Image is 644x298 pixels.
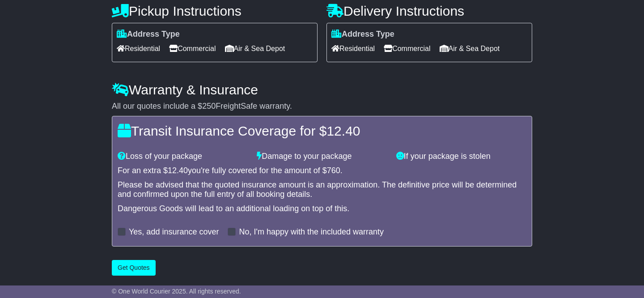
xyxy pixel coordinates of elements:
[331,42,375,55] span: Residential
[117,30,180,39] label: Address Type
[169,42,216,55] span: Commercial
[112,82,532,97] h4: Warranty & Insurance
[118,204,526,214] div: Dangerous Goods will lead to an additional loading on top of this.
[113,152,252,162] div: Loss of your package
[252,152,391,162] div: Damage to your package
[129,227,219,237] label: Yes, add insurance cover
[112,288,241,295] span: © One World Courier 2025. All rights reserved.
[384,42,430,55] span: Commercial
[168,166,188,175] span: 12.40
[202,102,216,111] span: 250
[326,4,532,18] h4: Delivery Instructions
[112,4,318,18] h4: Pickup Instructions
[112,260,156,276] button: Get Quotes
[440,42,500,55] span: Air & Sea Depot
[331,30,394,39] label: Address Type
[239,227,384,237] label: No, I'm happy with the included warranty
[392,152,531,162] div: If your package is stolen
[118,123,526,138] h4: Transit Insurance Coverage for $
[326,123,360,138] span: 12.40
[118,180,526,200] div: Please be advised that the quoted insurance amount is an approximation. The definitive price will...
[118,166,526,176] div: For an extra $ you're fully covered for the amount of $ .
[327,166,340,175] span: 760
[112,102,532,111] div: All our quotes include a $ FreightSafe warranty.
[117,42,160,55] span: Residential
[225,42,285,55] span: Air & Sea Depot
